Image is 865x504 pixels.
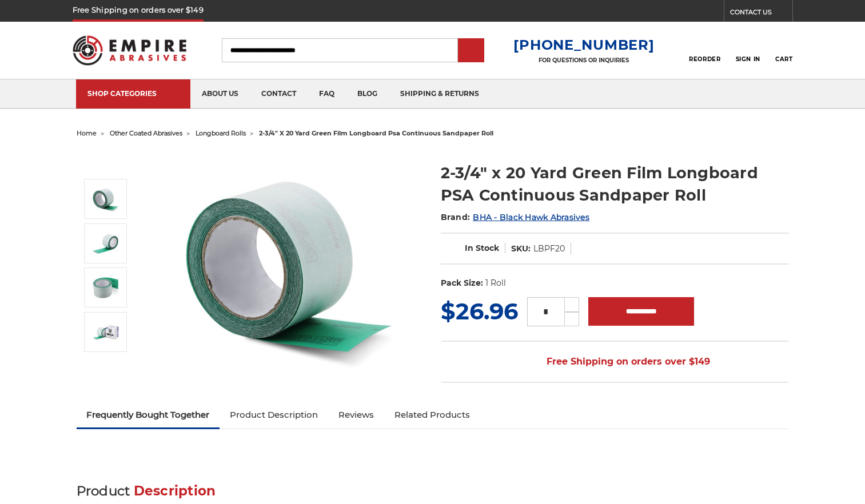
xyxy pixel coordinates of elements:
a: [PHONE_NUMBER] [513,37,654,53]
span: Description [134,483,216,499]
div: SHOP CATEGORIES [87,89,179,98]
span: Product [77,483,130,499]
span: In Stock [465,243,499,253]
span: 2-3/4" x 20 yard green film longboard psa continuous sandpaper roll [259,129,493,137]
a: other coated abrasives [110,129,182,137]
a: longboard rolls [196,129,246,137]
span: Reorder [689,55,720,63]
a: Related Products [384,402,480,427]
dd: LBPF20 [533,243,565,255]
dt: SKU: [511,243,531,255]
a: CONTACT US [730,6,792,22]
h1: 2-3/4" x 20 Yard Green Film Longboard PSA Continuous Sandpaper Roll [441,162,789,206]
a: contact [250,79,308,109]
a: Product Description [220,402,328,427]
img: Automotive preparation Green Film Sandpaper Roll with PSA, size 2 3/4" x 20 yards. [91,318,120,346]
a: about us [190,79,250,109]
input: Submit [460,39,483,62]
button: Next [93,353,120,378]
a: shipping & returns [389,79,491,109]
img: Premium Green Film Sandpaper Roll with PSA for professional-grade sanding, 2 3/4" x 20 yards. [174,150,403,378]
img: Premium Green Film Sandpaper Roll with PSA for professional-grade sanding, 2 3/4" x 20 yards. [91,229,120,258]
a: home [77,129,97,137]
span: Sign In [736,55,760,63]
a: BHA - Black Hawk Abrasives [473,212,589,222]
span: $26.96 [441,297,518,325]
dt: Pack Size: [441,277,483,289]
img: Premium Green Film Sandpaper Roll with PSA for professional-grade sanding, 2 3/4" x 20 yards. [91,185,120,213]
p: FOR QUESTIONS OR INQUIRIES [513,57,654,64]
img: Empire Abrasives [73,28,187,73]
a: blog [346,79,389,109]
a: Cart [775,38,792,63]
span: Brand: [441,212,471,222]
span: Cart [775,55,792,63]
dd: 1 Roll [485,277,506,289]
img: Woodworking optimized 2 3/4" x 20-yard PSA Green Film Sandpaper Roll for superior finish. [91,273,120,302]
button: Previous [93,154,120,179]
a: Reviews [328,402,384,427]
a: faq [308,79,346,109]
a: Frequently Bought Together [77,402,220,427]
span: Free Shipping on orders over $149 [519,350,710,373]
a: Reorder [689,38,720,62]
